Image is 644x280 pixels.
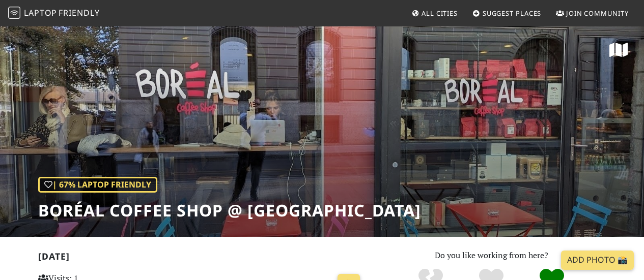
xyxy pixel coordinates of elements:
[468,4,546,22] a: Suggest Places
[422,9,458,18] span: All Cities
[566,9,629,18] span: Join Community
[59,7,99,18] span: Friendly
[38,201,421,220] h1: Boréal Coffee Shop @ [GEOGRAPHIC_DATA]
[38,251,365,266] h2: [DATE]
[8,5,100,22] a: LaptopFriendly LaptopFriendly
[377,249,606,262] p: Do you like working from here?
[407,4,462,22] a: All Cities
[561,251,634,270] a: Add Photo 📸
[483,9,542,18] span: Suggest Places
[24,7,57,18] span: Laptop
[38,177,157,193] div: | 67% Laptop Friendly
[552,4,633,22] a: Join Community
[8,7,20,19] img: LaptopFriendly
